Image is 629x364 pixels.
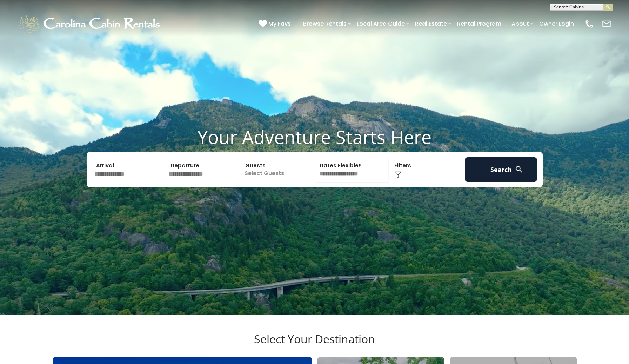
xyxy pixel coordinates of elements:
p: Select Guests [241,157,313,182]
img: filter--v1.png [394,171,401,178]
a: Rental Program [454,18,505,30]
a: Real Estate [411,18,450,30]
img: search-regular-white.png [515,165,523,174]
a: Local Area Guide [353,18,408,30]
h3: Select Your Destination [52,332,578,357]
h1: Your Adventure Starts Here [5,126,624,148]
a: About [508,18,533,30]
span: My Favs [268,19,291,28]
img: phone-regular-white.png [584,19,594,29]
a: Browse Rentals [300,18,350,30]
button: Search [465,157,537,182]
a: Owner Login [536,18,577,30]
img: mail-regular-white.png [602,19,611,29]
a: My Favs [259,19,293,28]
img: White-1-1-2.png [18,13,163,34]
